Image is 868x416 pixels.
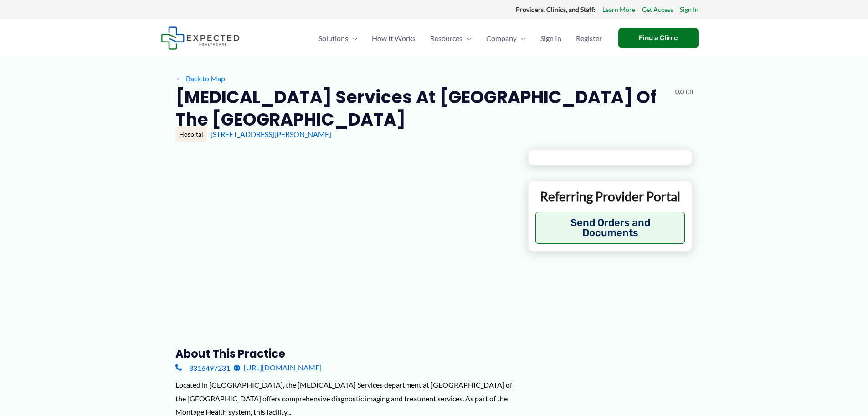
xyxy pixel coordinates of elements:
[211,130,331,138] a: [STREET_ADDRESS][PERSON_NAME]
[576,22,602,54] span: Register
[365,22,423,54] a: How It Works
[535,188,685,205] p: Referring Provider Portal
[517,22,526,54] span: Menu Toggle
[618,28,699,48] a: Find a Clinic
[686,86,693,98] span: (0)
[348,22,357,54] span: Menu Toggle
[642,4,673,16] a: Get Access
[175,347,513,361] h3: About this practice
[516,5,596,13] strong: Providers, Clinics, and Staff:
[161,26,240,50] img: Expected Healthcare Logo - side, dark font, small
[479,22,533,54] a: CompanyMenu Toggle
[680,4,699,16] a: Sign In
[175,126,207,142] div: Hospital
[602,4,635,16] a: Learn More
[175,72,225,85] a: ←Back to Map
[423,22,479,54] a: ResourcesMenu Toggle
[311,22,365,54] a: SolutionsMenu Toggle
[462,22,472,54] span: Menu Toggle
[234,361,322,374] a: [URL][DOMAIN_NAME]
[540,22,561,54] span: Sign In
[318,22,348,54] span: Solutions
[535,212,685,244] button: Send Orders and Documents
[311,22,609,54] nav: Primary Site Navigation
[533,22,569,54] a: Sign In
[175,361,230,374] a: 8316497231
[372,22,416,54] span: How It Works
[175,74,184,83] span: ←
[430,22,462,54] span: Resources
[486,22,517,54] span: Company
[675,86,684,98] span: 0.0
[569,22,609,54] a: Register
[175,86,668,131] h2: [MEDICAL_DATA] Services at [GEOGRAPHIC_DATA] of the [GEOGRAPHIC_DATA]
